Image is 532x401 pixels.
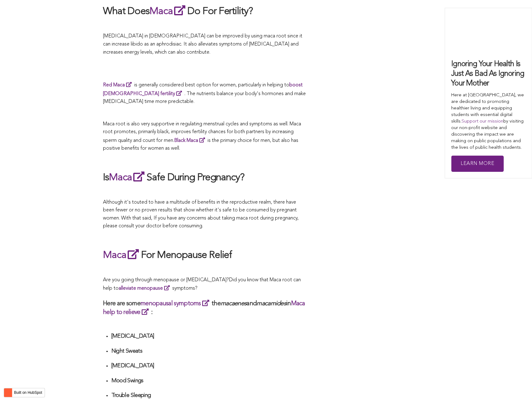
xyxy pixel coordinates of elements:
[221,301,246,307] em: macaenes
[174,138,198,143] strong: Black Maca
[109,173,147,183] a: Maca
[256,301,286,307] em: macamides
[103,83,306,104] span: is generally considered best option for women, particularly in helping to . The nutrients balance...
[103,301,305,316] a: Maca help to relieve
[140,301,212,307] a: menopausal symptoms
[103,83,303,96] a: boost [DEMOGRAPHIC_DATA] fertility
[103,299,306,316] h3: Here are some the and in :
[103,250,141,260] a: Maca
[103,200,299,229] span: Although it's touted to have a multitude of benefits in the reproductive realm, there have been f...
[4,388,45,397] button: Built on HubSpot
[12,389,45,397] label: Built on HubSpot
[4,389,12,396] img: HubSpot sprocket logo
[111,348,306,355] h4: Night Sweats
[103,248,306,262] h2: For Menopause Relief
[501,371,532,401] iframe: Chat Widget
[103,83,134,88] a: Red Maca
[111,392,306,399] h4: Trouble Sleeping
[103,4,306,18] h2: What Does Do For Fertility?
[451,156,504,172] a: Learn More
[111,333,306,340] h4: [MEDICAL_DATA]
[149,7,187,17] a: Maca
[103,122,301,151] span: Maca root is also very supportive in regulating menstrual cycles and symptoms as well. Maca root ...
[103,34,302,55] span: [MEDICAL_DATA] in [DEMOGRAPHIC_DATA] can be improved by using maca root since it can increase lib...
[103,278,229,283] span: Are you going through menopause or [MEDICAL_DATA]?
[103,83,125,88] strong: Red Maca
[111,377,306,384] h4: Mood Swings
[119,286,172,291] a: alleviate menopause
[103,170,306,185] h2: Is Safe During Pregnancy?
[111,362,306,370] h4: [MEDICAL_DATA]
[174,138,207,143] a: Black Maca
